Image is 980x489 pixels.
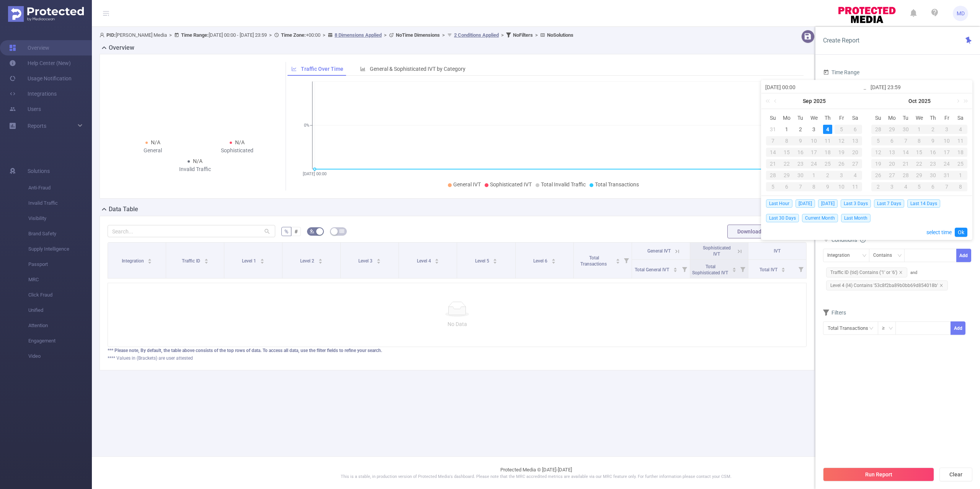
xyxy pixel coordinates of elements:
[885,181,899,192] td: November 3, 2025
[885,112,899,124] th: Mon
[899,114,913,121] span: Tu
[848,181,862,192] td: October 11, 2025
[823,468,934,481] button: Run Report
[940,124,954,135] td: October 3, 2025
[28,123,46,129] span: Reports
[547,32,573,38] b: No Solutions
[835,148,848,157] div: 19
[766,171,780,180] div: 28
[913,171,926,180] div: 29
[766,182,780,191] div: 5
[913,136,926,145] div: 8
[766,147,780,158] td: September 14, 2025
[885,114,899,121] span: Mo
[802,93,813,109] a: Sep
[147,258,152,262] div: Sort
[766,135,780,147] td: September 7, 2025
[765,83,863,92] input: Start date
[440,32,447,38] span: >
[807,112,821,124] th: Wed
[370,66,465,72] span: General & Sophisticated IVT by Category
[284,228,288,235] span: %
[807,170,821,181] td: October 1, 2025
[957,6,965,21] span: MD
[862,253,867,259] i: icon: down
[340,229,344,233] i: icon: table
[780,136,794,145] div: 8
[621,243,632,278] i: Filter menu
[885,170,899,181] td: October 27, 2025
[794,181,807,192] td: October 7, 2025
[28,211,92,226] span: Visibility
[768,125,777,134] div: 31
[780,124,794,135] td: September 1, 2025
[913,170,926,181] td: October 29, 2025
[809,125,818,134] div: 3
[848,114,862,121] span: Sa
[281,32,306,38] b: Time Zone:
[595,181,639,187] span: Total Transactions
[873,249,897,262] div: Contains
[8,6,84,22] img: Protected Media
[780,181,794,192] td: October 6, 2025
[926,158,940,170] td: October 23, 2025
[954,148,967,157] div: 18
[821,158,835,170] td: September 25, 2025
[899,158,913,170] td: October 21, 2025
[821,112,835,124] th: Thu
[848,124,862,135] td: September 6, 2025
[28,180,92,196] span: Anti-Fraud
[794,135,807,147] td: September 9, 2025
[28,303,92,318] span: Unified
[951,321,965,335] button: Add
[907,199,940,208] span: Last 14 Days
[235,139,245,145] span: N/A
[913,125,926,134] div: 1
[848,158,862,170] td: September 27, 2025
[301,66,343,72] span: Traffic Over Time
[871,147,885,158] td: October 12, 2025
[766,199,792,208] span: Last Hour
[940,135,954,147] td: October 10, 2025
[774,248,781,254] span: IVT
[193,158,203,164] span: N/A
[885,182,899,191] div: 3
[899,124,913,135] td: September 30, 2025
[954,159,967,168] div: 25
[360,66,366,72] i: icon: bar-chart
[764,93,774,109] a: Last year (Control + left)
[794,114,807,121] span: Tu
[821,114,835,121] span: Th
[899,171,913,180] div: 28
[954,93,961,109] a: Next month (PageDown)
[926,171,940,180] div: 30
[794,136,807,145] div: 9
[794,158,807,170] td: September 23, 2025
[835,170,848,181] td: October 3, 2025
[926,114,940,121] span: Th
[871,158,885,170] td: October 19, 2025
[181,32,209,38] b: Time Range:
[794,170,807,181] td: September 30, 2025
[782,125,791,134] div: 1
[940,158,954,170] td: October 24, 2025
[841,199,871,208] span: Last 3 Days
[954,158,967,170] td: October 25, 2025
[954,124,967,135] td: October 4, 2025
[28,241,92,257] span: Supply Intelligence
[795,199,815,208] span: [DATE]
[871,170,885,181] td: October 26, 2025
[773,93,779,109] a: Previous month (PageUp)
[794,159,807,168] div: 23
[899,148,913,157] div: 14
[9,71,72,86] a: Usage Notification
[913,135,926,147] td: October 8, 2025
[885,124,899,135] td: September 29, 2025
[796,125,805,134] div: 2
[871,136,885,145] div: 5
[818,199,838,208] span: [DATE]
[780,159,794,168] div: 22
[109,43,134,52] h2: Overview
[28,349,92,364] span: Video
[835,147,848,158] td: September 19, 2025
